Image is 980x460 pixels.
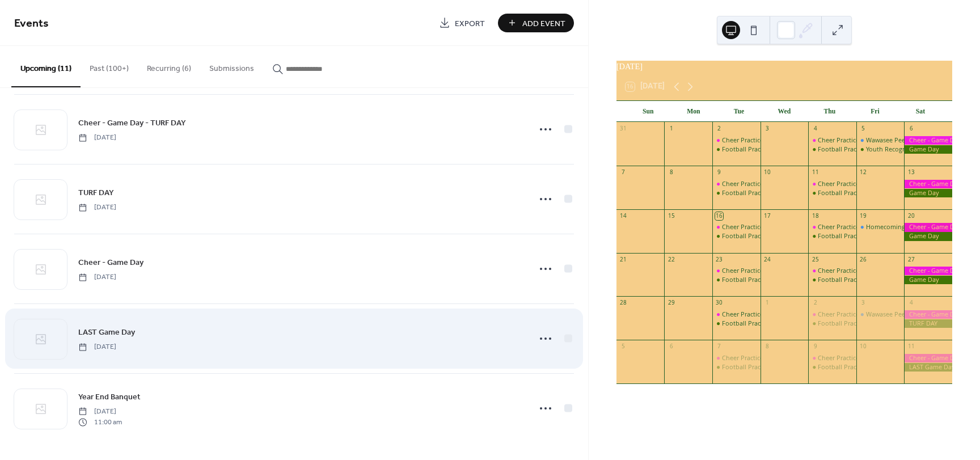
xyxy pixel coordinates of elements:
div: Football Practice [808,276,856,284]
div: Football Practice [722,363,771,372]
div: Football Practice [712,319,761,328]
div: 20 [907,212,915,220]
div: Cheer Practice [712,310,761,319]
span: [DATE] [78,272,116,282]
div: Cheer Practice [722,136,763,145]
div: Cheer Practice [712,223,761,231]
span: [DATE] [78,407,122,417]
div: Cheer - Game Day [904,136,952,145]
div: 16 [715,212,723,220]
div: 2 [812,299,820,307]
div: Cheer Practice [808,310,856,319]
div: 10 [859,343,867,351]
div: Cheer - Game Day - TURF DAY [904,310,952,319]
span: Events [14,12,49,35]
div: Football Practice [818,145,867,154]
div: 9 [812,343,820,351]
button: Recurring (6) [138,46,200,86]
div: 23 [715,256,723,264]
div: Football Practice [712,363,761,372]
span: Year End Banquet [78,391,141,403]
div: Football Practice [722,276,771,284]
div: 3 [859,299,867,307]
div: Football Practice [722,145,771,154]
div: 18 [812,212,820,220]
a: TURF DAY [78,186,114,199]
div: Wawasee Peewee Tailgate Party [866,310,957,319]
div: Cheer Practice [722,310,763,319]
div: Cheer Practice [712,267,761,275]
div: Football Practice [818,232,867,240]
span: TURF DAY [78,187,114,199]
div: Football Practice [818,363,867,372]
div: Football Practice [818,276,867,284]
div: 21 [619,256,627,264]
div: Game Day [904,189,952,197]
div: Cheer Practice [808,180,856,188]
div: Football Practice [712,145,761,154]
div: 3 [763,125,771,133]
div: 24 [763,256,771,264]
div: Cheer - Game Day [904,223,952,231]
div: Cheer Practice [818,180,859,188]
span: Cheer - Game Day [78,257,143,269]
div: Cheer Practice [808,267,856,275]
div: 8 [763,343,771,351]
div: Cheer - Game Day [904,267,952,275]
div: 1 [668,125,675,133]
div: Football Practice [712,276,761,284]
div: Cheer Practice [722,354,763,362]
div: Football Practice [808,363,856,372]
a: LAST Game Day [78,326,135,339]
div: 6 [668,343,675,351]
div: Football Practice [808,145,856,154]
span: [DATE] [78,202,116,213]
div: 4 [907,299,915,307]
div: Youth Recognition Night [866,145,937,154]
div: Mon [671,101,716,123]
div: 12 [859,168,867,176]
div: Game Day [904,232,952,240]
div: Football Practice [712,189,761,197]
div: Game Day [904,145,952,154]
div: 31 [619,125,627,133]
span: [DATE] [78,342,116,352]
span: LAST Game Day [78,327,135,339]
div: Football Practice [722,319,771,328]
div: Cheer Practice [818,267,859,275]
a: Cheer - Game Day - TURF DAY [78,116,186,129]
span: Add Event [522,18,565,29]
div: Football Practice [818,319,867,328]
div: 15 [668,212,675,220]
div: Cheer Practice [712,136,761,145]
div: 19 [859,212,867,220]
div: Cheer Practice [808,354,856,362]
div: 29 [668,299,675,307]
div: 14 [619,212,627,220]
a: Year End Banquet [78,390,141,403]
div: 2 [715,125,723,133]
button: Add Event [498,14,574,32]
span: [DATE] [78,133,116,143]
div: Sun [626,101,671,123]
div: TURF DAY [904,319,952,328]
div: Cheer Practice [722,223,763,231]
div: 22 [668,256,675,264]
div: 6 [907,125,915,133]
div: Football Practice [712,232,761,240]
div: 28 [619,299,627,307]
a: Cheer - Game Day [78,256,143,269]
div: Cheer Practice [818,223,859,231]
button: Past (100+) [81,46,138,86]
div: Homecoming Parade [856,223,905,231]
div: Cheer - Game Day [904,180,952,188]
div: Game Day [904,276,952,284]
div: Wed [762,101,807,123]
div: Fri [852,101,898,123]
span: Cheer - Game Day - TURF DAY [78,117,186,129]
div: Cheer Practice [712,180,761,188]
div: 13 [907,168,915,176]
div: Wawasee Peewee Tailgate Party [866,136,957,145]
div: 4 [812,125,820,133]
